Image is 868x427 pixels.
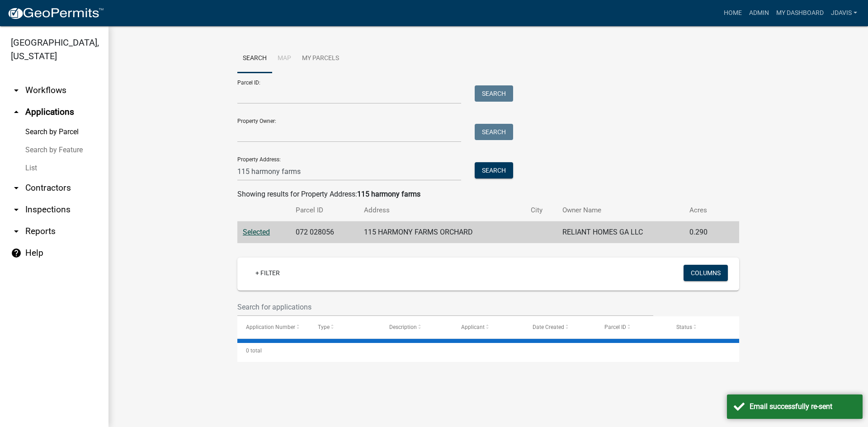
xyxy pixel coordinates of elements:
[11,183,22,193] i: arrow_drop_down
[461,324,485,330] span: Applicant
[750,401,856,412] div: Email successfully re-sent
[475,85,513,102] button: Search
[389,324,417,330] span: Description
[237,44,272,73] a: Search
[243,228,270,236] a: Selected
[524,316,596,338] datatable-header-cell: Date Created
[453,316,524,338] datatable-header-cell: Applicant
[237,189,739,200] div: Showing results for Property Address:
[557,221,684,244] td: RELIANT HOMES GA LLC
[11,204,22,215] i: arrow_drop_down
[557,200,684,221] th: Owner Name
[533,324,564,330] span: Date Created
[11,107,22,117] i: arrow_drop_up
[237,298,653,316] input: Search for applications
[11,248,22,258] i: help
[359,221,525,244] td: 115 HARMONY FARMS ORCHARD
[684,200,724,221] th: Acres
[525,200,557,221] th: City
[720,5,745,22] a: Home
[11,226,22,237] i: arrow_drop_down
[827,5,861,22] a: jdavis
[357,190,420,198] strong: 115 harmony farms
[290,221,359,244] td: 072 028056
[309,316,381,338] datatable-header-cell: Type
[745,5,773,22] a: Admin
[684,221,724,244] td: 0.290
[604,324,626,330] span: Parcel ID
[237,339,739,362] div: 0 total
[359,200,525,221] th: Address
[475,124,513,140] button: Search
[237,316,309,338] datatable-header-cell: Application Number
[297,44,344,73] a: My Parcels
[248,265,287,281] a: + Filter
[676,324,692,330] span: Status
[290,200,359,221] th: Parcel ID
[596,316,668,338] datatable-header-cell: Parcel ID
[318,324,330,330] span: Type
[475,162,513,178] button: Search
[11,85,22,96] i: arrow_drop_down
[667,316,739,338] datatable-header-cell: Status
[684,265,728,281] button: Columns
[773,5,827,22] a: My Dashboard
[381,316,453,338] datatable-header-cell: Description
[246,324,295,330] span: Application Number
